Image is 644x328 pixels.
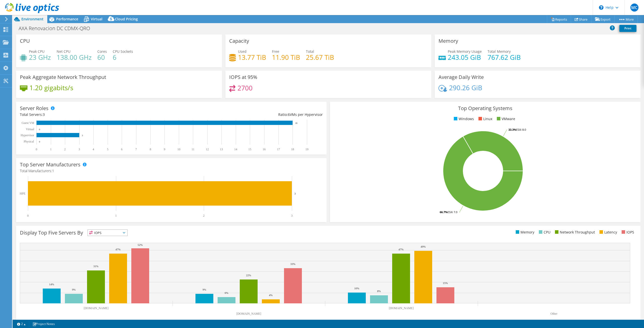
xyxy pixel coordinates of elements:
div: Total Servers: [20,112,171,117]
h3: Peak Aggregate Network Throughput [20,74,106,80]
span: Used [238,49,247,54]
h3: IOPS at 95% [229,74,257,80]
span: 3 [43,112,45,117]
span: Performance [56,17,78,21]
h4: 11.90 TiB [272,55,300,60]
text: 0 [39,140,40,143]
text: 47% [398,248,404,251]
text: HPE [20,192,25,195]
text: 18 [295,122,298,124]
text: 1 [50,148,52,151]
h4: 138.00 GHz [57,55,92,60]
tspan: ESXi 8.0 [516,128,526,131]
text: 10 [177,148,180,151]
text: Hypervisor [21,133,34,137]
text: 6 [121,148,123,151]
li: Linux [477,116,492,122]
a: 2 [14,321,29,327]
li: VMware [496,116,515,122]
text: 14 [234,148,237,151]
text: 8% [377,290,381,293]
h4: 60 [97,55,107,60]
text: 2 [64,148,66,151]
text: 3 [78,148,80,151]
span: Net CPU [57,49,70,54]
li: Memory [514,229,534,235]
text: 15% [443,282,448,285]
text: [DOMAIN_NAME] [84,306,109,310]
text: 16 [263,148,266,151]
text: 8 [150,148,151,151]
text: 3 [82,134,83,137]
span: Environment [21,17,44,21]
h4: Total Manufacturers: [20,168,323,174]
text: 15 [248,148,251,151]
a: Reports [547,15,571,23]
text: 0 [36,148,37,151]
span: Total [306,49,314,54]
h3: CPU [20,38,30,44]
a: Project Notes [29,321,58,327]
h4: 23 GHz [29,55,51,60]
li: CPU [538,229,550,235]
text: 19 [305,148,308,151]
text: 9 [164,148,165,151]
text: 9% [72,288,76,291]
text: 4 [93,148,94,151]
text: 18 [291,148,294,151]
a: Share [571,15,591,23]
h4: 2700 [237,85,253,91]
text: [DOMAIN_NAME] [389,306,414,310]
a: Export [591,15,615,23]
text: 2 [203,214,205,217]
h4: 1.20 gigabits/s [29,85,73,90]
span: Total Memory [488,49,511,54]
tspan: ESXi 7.0 [448,210,457,214]
text: Guest VM [22,121,34,125]
text: 1 [115,214,117,217]
a: More [614,15,638,23]
span: Virtual [91,17,102,21]
text: Physical [24,140,34,143]
text: 7 [135,148,137,151]
span: 1 [52,168,54,173]
span: Peak CPU [29,49,45,54]
text: 9% [203,288,206,291]
h4: 767.62 GiB [488,55,521,60]
span: Cores [97,49,107,54]
h3: Top Operating Systems [334,106,637,111]
h3: Average Daily Write [438,74,484,80]
text: [DOMAIN_NAME] [236,312,261,315]
h4: 25.67 TiB [306,55,334,60]
span: Cloud Pricing [115,17,138,21]
span: CPU Sockets [113,49,133,54]
text: 5 [107,148,108,151]
text: 52% [138,243,143,246]
text: 14% [49,283,54,286]
text: 49% [421,245,426,248]
text: 11 [191,148,194,151]
text: 3 [294,192,296,195]
text: 4% [269,294,273,297]
text: 10% [354,287,359,290]
text: 33% [290,262,295,265]
text: 47% [115,248,120,251]
text: 0 [27,214,29,217]
span: 6 [288,112,290,117]
text: 12 [206,148,209,151]
li: Windows [453,116,474,122]
h3: Capacity [229,38,249,44]
li: IOPS [620,229,634,235]
text: Virtual [26,127,34,131]
text: Other [550,312,557,315]
h3: Memory [438,38,458,44]
text: 22% [246,274,251,277]
h3: Server Roles [20,106,49,111]
text: 13 [220,148,223,151]
text: 6% [225,291,228,294]
tspan: 33.3% [508,128,516,131]
span: IOPS [88,230,127,236]
text: 31% [93,265,98,268]
span: Free [272,49,279,54]
h4: 243.05 GiB [448,55,482,60]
